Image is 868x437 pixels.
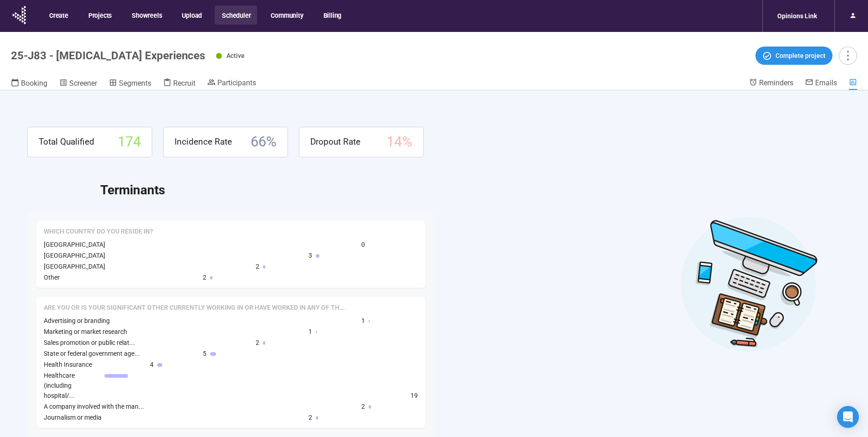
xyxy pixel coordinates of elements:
[175,135,232,149] span: Incidence Rate
[251,131,277,153] span: 66 %
[81,5,118,25] button: Projects
[256,261,259,271] span: 2
[100,180,841,200] h2: Terminants
[203,349,206,359] span: 5
[21,79,47,88] span: Booking
[44,328,127,335] span: Marketing or market research
[44,263,105,270] span: [GEOGRAPHIC_DATA]
[11,78,47,90] a: Booking
[842,49,854,62] span: more
[361,316,365,326] span: 1
[109,78,151,90] a: Segments
[59,78,97,90] a: Screener
[119,79,151,88] span: Segments
[207,78,256,89] a: Participants
[215,5,257,25] button: Scheduler
[175,5,208,25] button: Upload
[44,241,105,248] span: [GEOGRAPHIC_DATA]
[361,239,365,250] span: 0
[263,5,309,25] button: Community
[749,78,793,89] a: Reminders
[203,272,206,282] span: 2
[256,338,259,348] span: 2
[839,47,857,65] button: more
[815,78,837,87] span: Emails
[680,215,818,353] img: Desktop work notes
[217,78,256,87] span: Participants
[163,78,195,90] a: Recruit
[308,327,312,337] span: 1
[316,5,348,25] button: Billing
[44,227,153,236] span: Which country do you reside in?
[42,5,75,25] button: Create
[124,5,168,25] button: Showreels
[44,317,110,324] span: Advertising or branding
[44,414,102,421] span: Journalism or media
[226,52,245,59] span: Active
[44,403,144,410] span: A company involved with the man...
[308,250,312,260] span: 3
[755,47,832,65] button: Complete project
[310,135,360,149] span: Dropout Rate
[386,131,412,153] span: 14 %
[11,49,205,62] h1: 25-J83 - [MEDICAL_DATA] Experiences
[150,359,154,369] span: 4
[44,339,135,346] span: Sales promotion or public relat...
[39,135,94,149] span: Total Qualified
[361,401,365,411] span: 2
[44,350,140,357] span: State or federal government age...
[308,412,312,422] span: 2
[118,131,141,153] span: 174
[411,390,418,401] span: 19
[837,406,859,428] div: Open Intercom Messenger
[772,7,822,25] div: Opinions Link
[44,372,75,399] span: Healthcare (including hospital/...
[44,303,345,312] span: Are you or is your significant other currently working in or have worked in any of the following ...
[759,78,793,87] span: Reminders
[44,274,60,281] span: Other
[44,252,105,259] span: [GEOGRAPHIC_DATA]
[44,361,92,368] span: Health Insurance
[776,51,826,61] span: Complete project
[805,78,837,89] a: Emails
[173,79,195,88] span: Recruit
[69,79,97,88] span: Screener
